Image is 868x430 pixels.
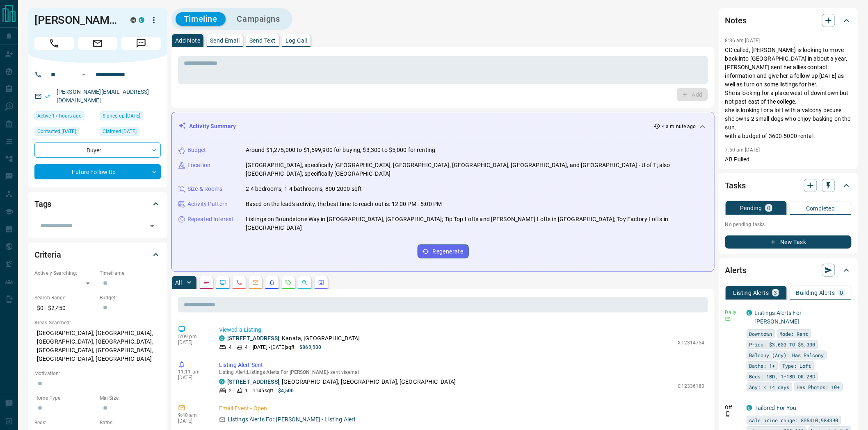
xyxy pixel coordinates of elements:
p: Based on the lead's activity, the best time to reach out is: 12:00 PM - 5:00 PM [246,200,442,208]
span: Downtown [749,330,772,338]
h2: Tags [34,197,51,210]
p: , [GEOGRAPHIC_DATA], [GEOGRAPHIC_DATA], [GEOGRAPHIC_DATA] [227,378,456,386]
span: Baths: 1+ [749,362,775,370]
div: Mon Dec 09 2024 [100,127,161,138]
div: Future Follow Up [34,164,161,179]
p: < a minute ago [662,123,696,130]
span: Any: < 14 days [749,383,790,391]
span: Call [34,37,74,50]
p: 5:09 pm [178,334,207,339]
div: Tags [34,194,161,214]
p: Location [187,161,210,170]
p: 1145 sqft [253,387,273,394]
h1: [PERSON_NAME] [34,14,118,27]
h2: Tasks [725,179,746,192]
p: $869,900 [299,344,321,351]
p: Daily [725,309,742,316]
div: mrloft.ca [130,17,136,23]
div: Fri Jan 08 2021 [100,111,161,123]
p: 4 [245,344,248,351]
div: Mon Aug 11 2025 [34,111,96,123]
p: Areas Searched: [34,319,161,326]
span: Active 17 hours ago [37,112,82,120]
a: Tailored For You [755,405,797,411]
h2: Notes [725,14,747,27]
p: AB Pulled [725,155,852,164]
p: Completed [806,206,835,211]
p: 11:11 am [178,369,207,375]
span: Has Photos: 10+ [797,383,840,391]
div: condos.ca [139,17,144,23]
p: [DATE] [178,418,207,424]
p: Log Call [286,38,307,43]
p: Add Note [175,38,200,43]
div: condos.ca [219,379,225,385]
div: condos.ca [747,310,752,316]
a: [PERSON_NAME][EMAIL_ADDRESS][DOMAIN_NAME] [57,88,149,104]
p: Listings Alerts For [PERSON_NAME] - Listing Alert [228,415,356,424]
svg: Push Notification Only [725,411,731,417]
h2: Criteria [34,248,61,261]
svg: Lead Browsing Activity [219,279,226,286]
span: Signed up [DATE] [103,112,140,120]
p: X12314754 [678,339,705,346]
p: No pending tasks [725,218,852,231]
p: 8:36 am [DATE] [725,38,760,43]
p: , Kanata, [GEOGRAPHIC_DATA] [227,334,360,343]
p: Size & Rooms [187,185,223,193]
p: Search Range: [34,294,96,301]
div: Mon Dec 09 2024 [34,127,96,138]
div: Tasks [725,176,852,195]
span: Type: Loft [783,362,811,370]
p: 1 [245,387,248,394]
p: Send Email [210,38,240,43]
p: Baths: [100,419,161,426]
span: Contacted [DATE] [37,127,76,136]
span: sale price range: 805410,984390 [749,416,838,424]
svg: Requests [285,279,292,286]
p: Repeated Interest [187,215,233,224]
a: [STREET_ADDRESS] [227,378,279,385]
p: Send Text [249,38,276,43]
svg: Listing Alerts [269,279,275,286]
div: condos.ca [219,335,225,341]
p: Listing Alert : - sent via email [219,369,705,375]
p: [DATE] - [DATE] sqft [253,344,295,351]
p: Motivation: [34,370,161,377]
div: condos.ca [747,405,752,411]
svg: Calls [236,279,242,286]
p: 9:40 am [178,412,207,418]
div: Notes [725,11,852,30]
p: Listings on Boundstone Way in [GEOGRAPHIC_DATA], [GEOGRAPHIC_DATA]; Tip Top Lofts and [PERSON_NAM... [246,215,708,232]
svg: Email [725,316,731,322]
p: $4,500 [278,387,294,394]
p: [GEOGRAPHIC_DATA], [GEOGRAPHIC_DATA], [GEOGRAPHIC_DATA], [GEOGRAPHIC_DATA], [GEOGRAPHIC_DATA], [G... [34,326,161,366]
p: [DATE] [178,339,207,345]
svg: Email Verified [45,93,51,99]
p: 3 [774,290,777,296]
button: Timeline [176,12,226,26]
p: 2 [229,387,232,394]
span: Price: $3,600 TO $5,000 [749,340,815,349]
button: Open [146,220,158,232]
p: Email Event - Open [219,404,705,413]
div: Activity Summary< a minute ago [178,119,708,134]
span: Mode: Rent [780,330,809,338]
p: 4 [229,344,232,351]
p: 0 [767,205,770,211]
a: Listings Alerts For [PERSON_NAME] [755,310,802,325]
p: 7:50 am [DATE] [725,147,760,153]
button: Open [79,70,89,79]
p: 2-4 bedrooms, 1-4 bathrooms, 800-2000 sqft [246,185,362,193]
svg: Notes [203,279,210,286]
a: [STREET_ADDRESS] [227,335,279,342]
p: Budget: [100,294,161,301]
div: Criteria [34,245,161,265]
p: [GEOGRAPHIC_DATA], specifically [GEOGRAPHIC_DATA], [GEOGRAPHIC_DATA], [GEOGRAPHIC_DATA], [GEOGRAP... [246,161,708,178]
div: Alerts [725,260,852,280]
span: Beds: 1BD, 1+1BD OR 2BD [749,372,815,380]
p: $0 - $2,450 [34,301,96,315]
p: Timeframe: [100,269,161,277]
p: Activity Summary [189,122,236,131]
button: Campaigns [229,12,288,26]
